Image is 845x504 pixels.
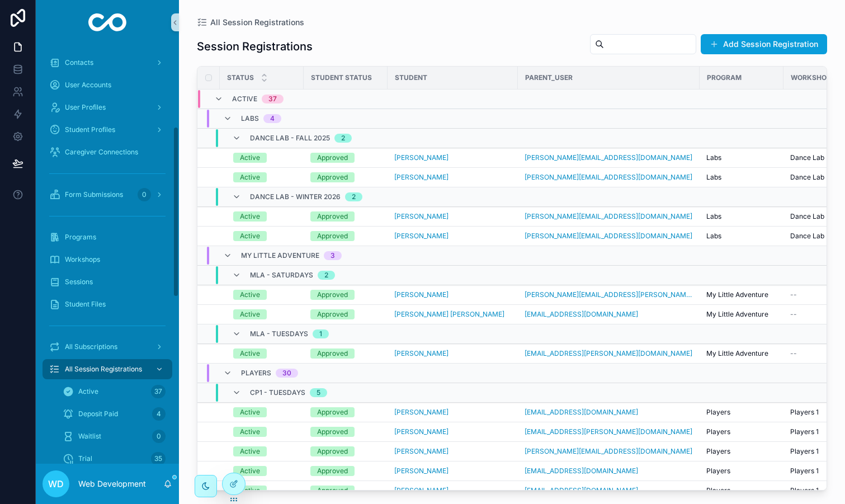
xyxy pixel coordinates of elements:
[707,73,742,82] span: Program
[310,211,381,222] a: Approved
[790,310,797,319] span: --
[394,486,511,495] a: [PERSON_NAME]
[395,73,427,82] span: Student
[525,349,693,358] a: [EMAIL_ADDRESS][PERSON_NAME][DOMAIN_NAME]
[394,232,449,241] span: [PERSON_NAME]
[43,75,172,95] a: User Accounts
[525,73,573,82] span: Parent_user
[43,294,172,314] a: Student Files
[317,486,348,496] div: Approved
[790,173,824,182] span: Dance Lab
[43,97,172,117] a: User Profiles
[43,337,172,357] a: All Subscriptions
[706,486,730,495] span: Players
[394,290,449,299] span: [PERSON_NAME]
[317,309,348,319] div: Approved
[56,426,172,446] a: Waitlist0
[525,486,693,495] a: [EMAIL_ADDRESS][DOMAIN_NAME]
[790,447,819,456] span: Players 1
[525,310,638,319] span: [EMAIL_ADDRESS][DOMAIN_NAME]
[706,290,777,299] a: My Little Adventure
[232,95,257,103] span: Active
[394,427,449,436] a: [PERSON_NAME]
[394,408,511,417] a: [PERSON_NAME]
[240,153,260,163] div: Active
[525,290,693,299] a: [PERSON_NAME][EMAIL_ADDRESS][PERSON_NAME][DOMAIN_NAME]
[706,427,777,436] a: Players
[790,349,797,358] span: --
[525,153,692,162] span: [PERSON_NAME][EMAIL_ADDRESS][DOMAIN_NAME]
[394,467,511,475] a: [PERSON_NAME]
[706,173,721,182] span: Labs
[65,255,100,264] span: Workshops
[790,427,819,436] span: Players 1
[317,466,348,476] div: Approved
[88,13,127,31] img: App logo
[43,272,172,292] a: Sessions
[525,467,693,475] a: [EMAIL_ADDRESS][DOMAIN_NAME]
[233,211,297,222] a: Active
[65,125,115,134] span: Student Profiles
[394,447,511,456] a: [PERSON_NAME]
[525,467,638,475] a: [EMAIL_ADDRESS][DOMAIN_NAME]
[43,185,172,205] a: Form Submissions0
[317,446,348,456] div: Approved
[241,114,259,123] span: Labs
[317,153,348,163] div: Approved
[240,466,260,476] div: Active
[43,359,172,379] a: All Session Registrations
[394,212,449,221] a: [PERSON_NAME]
[310,309,381,319] a: Approved
[525,173,692,182] a: [PERSON_NAME][EMAIL_ADDRESS][DOMAIN_NAME]
[240,290,260,300] div: Active
[65,233,96,242] span: Programs
[65,190,123,199] span: Form Submissions
[525,212,692,221] a: [PERSON_NAME][EMAIL_ADDRESS][DOMAIN_NAME]
[790,408,819,417] span: Players 1
[250,388,305,397] span: CP1 - Tuesdays
[394,349,511,358] a: [PERSON_NAME]
[394,173,449,182] a: [PERSON_NAME]
[56,381,172,402] a: Active37
[197,39,313,54] h1: Session Registrations
[233,407,297,417] a: Active
[394,349,449,358] span: [PERSON_NAME]
[43,53,172,73] a: Contacts
[65,342,117,351] span: All Subscriptions
[240,486,260,496] div: Active
[317,211,348,222] div: Approved
[240,172,260,182] div: Active
[240,309,260,319] div: Active
[394,427,511,436] a: [PERSON_NAME]
[43,142,172,162] a: Caregiver Connections
[525,447,692,456] a: [PERSON_NAME][EMAIL_ADDRESS][DOMAIN_NAME]
[233,446,297,456] a: Active
[310,407,381,417] a: Approved
[233,309,297,319] a: Active
[525,447,693,456] a: [PERSON_NAME][EMAIL_ADDRESS][DOMAIN_NAME]
[394,467,449,475] a: [PERSON_NAME]
[310,172,381,182] a: Approved
[65,277,93,286] span: Sessions
[394,447,449,456] a: [PERSON_NAME]
[250,134,330,143] span: Dance Lab - Fall 2025
[706,212,777,221] a: Labs
[78,478,146,489] p: Web Development
[43,249,172,270] a: Workshops
[310,153,381,163] a: Approved
[270,114,275,123] div: 4
[706,310,777,319] a: My Little Adventure
[394,153,449,162] a: [PERSON_NAME]
[525,408,638,417] a: [EMAIL_ADDRESS][DOMAIN_NAME]
[394,408,449,417] span: [PERSON_NAME]
[311,73,372,82] span: Student Status
[250,271,313,280] span: MLA - Saturdays
[394,232,511,241] a: [PERSON_NAME]
[394,310,504,319] a: [PERSON_NAME] [PERSON_NAME]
